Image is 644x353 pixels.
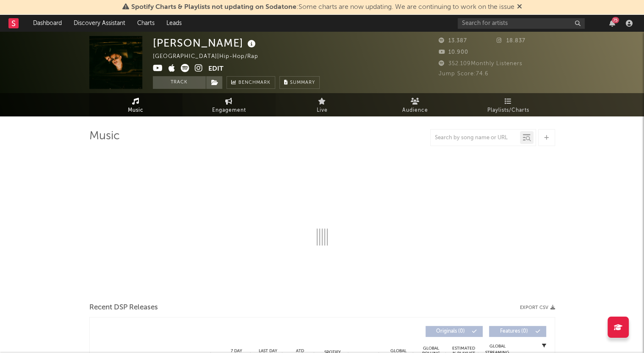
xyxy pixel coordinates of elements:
[439,50,468,55] span: 10.900
[279,76,320,89] button: Summary
[609,20,615,27] button: 75
[131,4,296,11] span: Spotify Charts & Playlists not updating on Sodatone
[131,4,514,11] span: : Some charts are now updating. We are continuing to work on the issue
[458,18,585,29] input: Search for artists
[68,15,131,32] a: Discovery Assistant
[212,105,246,116] span: Engagement
[517,4,522,11] span: Dismiss
[495,329,533,334] span: Features ( 0 )
[487,105,529,116] span: Playlists/Charts
[426,326,483,337] button: Originals(0)
[153,52,268,62] div: [GEOGRAPHIC_DATA] | Hip-Hop/Rap
[439,71,489,77] span: Jump Score: 74.6
[208,64,224,74] button: Edit
[128,105,144,116] span: Music
[317,105,328,116] span: Live
[153,36,258,50] div: [PERSON_NAME]
[369,93,462,116] a: Audience
[276,93,369,116] a: Live
[89,93,182,116] a: Music
[439,61,522,66] span: 352.109 Monthly Listeners
[520,305,555,310] button: Export CSV
[153,76,206,89] button: Track
[27,15,68,32] a: Dashboard
[160,15,188,32] a: Leads
[238,78,271,88] span: Benchmark
[182,93,276,116] a: Engagement
[402,105,428,116] span: Audience
[462,93,555,116] a: Playlists/Charts
[290,80,315,85] span: Summary
[431,329,470,334] span: Originals ( 0 )
[227,76,275,89] a: Benchmark
[489,326,546,337] button: Features(0)
[89,303,158,313] span: Recent DSP Releases
[431,135,520,141] input: Search by song name or URL
[131,15,160,32] a: Charts
[497,38,525,44] span: 18.837
[612,17,619,23] div: 75
[439,38,467,44] span: 13.387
